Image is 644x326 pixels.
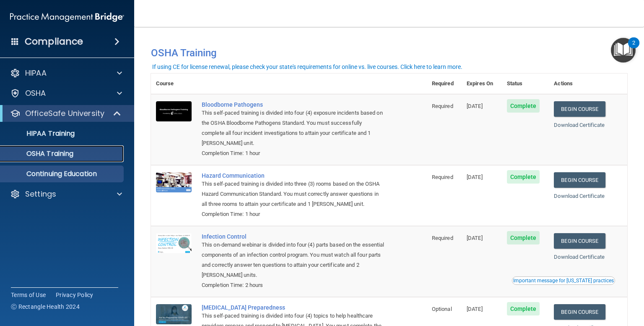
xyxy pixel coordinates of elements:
span: Required [432,103,453,109]
div: This on-demand webinar is divided into four (4) parts based on the essential components of an inf... [202,240,385,280]
a: Download Certificate [554,122,605,128]
a: Bloodborne Pathogens [202,101,385,108]
span: Required [432,174,453,180]
span: [DATE] [467,103,483,109]
p: OSHA Training [5,150,73,158]
div: This self-paced training is divided into three (3) rooms based on the OSHA Hazard Communication S... [202,179,385,209]
span: [DATE] [467,306,483,312]
a: Hazard Communication [202,172,385,179]
div: 2 [632,43,635,54]
th: Required [427,74,462,94]
p: OSHA [25,88,46,98]
a: Settings [10,189,122,199]
a: Privacy Policy [56,291,93,299]
h4: Compliance [25,36,83,47]
th: Expires On [462,74,501,94]
a: HIPAA [10,68,122,78]
div: Completion Time: 1 hour [202,209,385,219]
div: Completion Time: 1 hour [202,148,385,158]
div: If using CE for license renewal, please check your state's requirements for online vs. live cours... [152,64,462,70]
th: Status [502,74,549,94]
a: [MEDICAL_DATA] Preparedness [202,304,385,311]
a: OfficeSafe University [10,108,122,118]
h4: OSHA Training [151,47,627,59]
span: Complete [507,99,540,113]
th: Course [151,74,197,94]
p: Continuing Education [5,170,120,178]
div: Important message for [US_STATE] practices [513,278,614,283]
span: Complete [507,302,540,315]
div: Completion Time: 2 hours [202,280,385,290]
span: Complete [507,231,540,244]
button: Open Resource Center, 2 new notifications [611,38,636,63]
span: [DATE] [467,174,483,180]
a: Begin Course [554,101,605,117]
a: Terms of Use [11,291,46,299]
button: If using CE for license renewal, please check your state's requirements for online vs. live cours... [151,63,464,71]
span: [DATE] [467,235,483,241]
p: Settings [25,189,56,199]
a: Download Certificate [554,254,605,260]
th: Actions [549,74,627,94]
img: PMB logo [10,9,124,26]
a: Begin Course [554,304,605,320]
a: OSHA [10,88,122,98]
span: Required [432,235,453,241]
a: Begin Course [554,172,605,188]
span: Ⓒ Rectangle Health 2024 [11,302,80,311]
a: Download Certificate [554,193,605,199]
span: Optional [432,306,452,312]
p: HIPAA Training [5,129,75,138]
p: OfficeSafe University [25,108,104,118]
button: Read this if you are a dental practitioner in the state of CA [512,276,615,285]
span: Complete [507,170,540,184]
a: Begin Course [554,233,605,249]
div: This self-paced training is divided into four (4) exposure incidents based on the OSHA Bloodborne... [202,108,385,148]
p: HIPAA [25,68,47,78]
a: Infection Control [202,233,385,240]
